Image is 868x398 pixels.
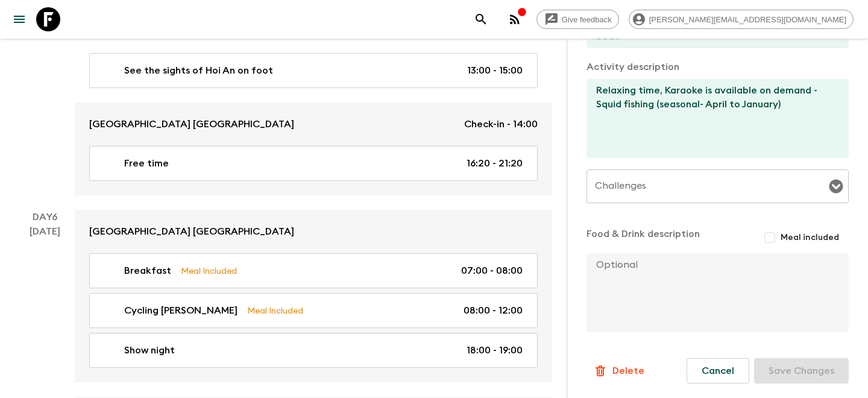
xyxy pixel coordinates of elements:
[75,103,552,146] a: [GEOGRAPHIC_DATA] [GEOGRAPHIC_DATA]Check-in - 14:00
[687,358,749,384] button: Cancel
[461,264,523,278] p: 07:00 - 08:00
[467,343,523,358] p: 18:00 - 19:00
[467,156,523,171] p: 16:20 - 21:20
[181,264,237,277] p: Meal Included
[124,264,171,278] p: Breakfast
[612,364,644,378] p: Delete
[781,232,839,244] span: Meal included
[89,293,538,328] a: Cycling [PERSON_NAME]Meal Included08:00 - 12:00
[124,303,237,318] p: Cycling [PERSON_NAME]
[467,63,523,78] p: 13:00 - 15:00
[7,7,31,31] button: menu
[587,60,849,74] p: Activity description
[464,303,523,318] p: 08:00 - 12:00
[587,79,839,158] textarea: Relaxing time, Karaoke is available on demand - Squid fishing (seasonal- April to January)
[89,224,294,239] p: [GEOGRAPHIC_DATA] [GEOGRAPHIC_DATA]
[536,10,619,29] a: Give feedback
[30,224,60,382] div: [DATE]
[89,333,538,368] a: Show night18:00 - 19:00
[587,227,700,248] p: Food & Drink description
[643,15,853,24] span: [PERSON_NAME][EMAIL_ADDRESS][DOMAIN_NAME]
[89,117,294,131] p: [GEOGRAPHIC_DATA] [GEOGRAPHIC_DATA]
[247,304,303,317] p: Meal Included
[75,210,552,253] a: [GEOGRAPHIC_DATA] [GEOGRAPHIC_DATA]
[124,63,273,78] p: See the sights of Hoi An on foot
[587,359,651,383] button: Delete
[469,7,493,31] button: search adventures
[124,343,175,358] p: Show night
[629,10,854,29] div: [PERSON_NAME][EMAIL_ADDRESS][DOMAIN_NAME]
[14,210,75,224] p: Day 6
[124,156,169,171] p: Free time
[555,15,618,24] span: Give feedback
[89,53,538,88] a: See the sights of Hoi An on foot13:00 - 15:00
[464,117,538,131] p: Check-in - 14:00
[89,146,538,181] a: Free time16:20 - 21:20
[828,178,844,195] button: Open
[89,253,538,288] a: BreakfastMeal Included07:00 - 08:00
